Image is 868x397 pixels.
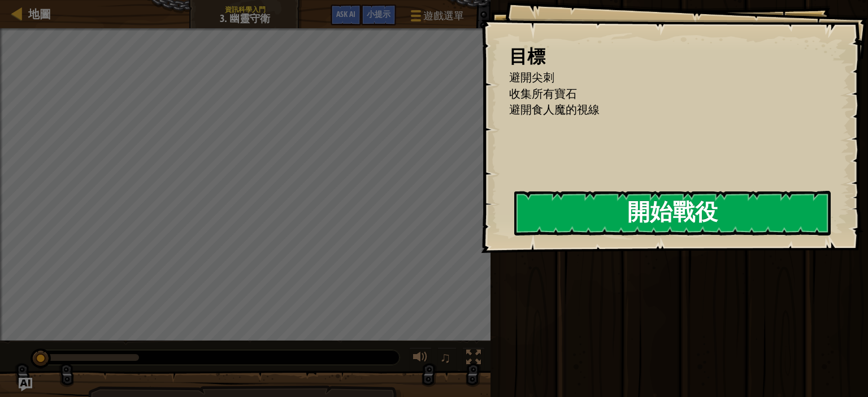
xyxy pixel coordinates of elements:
span: 避開食人魔的視線 [509,102,600,117]
button: 開始戰役 [514,191,831,235]
span: 遊戲選單 [423,8,464,23]
span: ♫ [440,349,451,366]
span: 小提示 [367,8,390,19]
button: ♫ [437,347,457,370]
div: 目標 [509,43,828,69]
span: 地圖 [28,6,51,21]
span: Ask AI [336,8,355,19]
button: 調整音量 [409,347,432,370]
span: 避開尖刺 [509,69,554,85]
button: 切換全螢幕 [462,347,485,370]
a: 地圖 [23,6,51,21]
li: 避開食人魔的視線 [495,102,826,118]
button: 遊戲選單 [402,5,471,31]
li: 收集所有寶石 [495,86,826,102]
button: Ask AI [331,5,361,25]
button: Ask AI [19,378,32,391]
span: 收集所有寶石 [509,86,577,101]
li: 避開尖刺 [495,69,826,86]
